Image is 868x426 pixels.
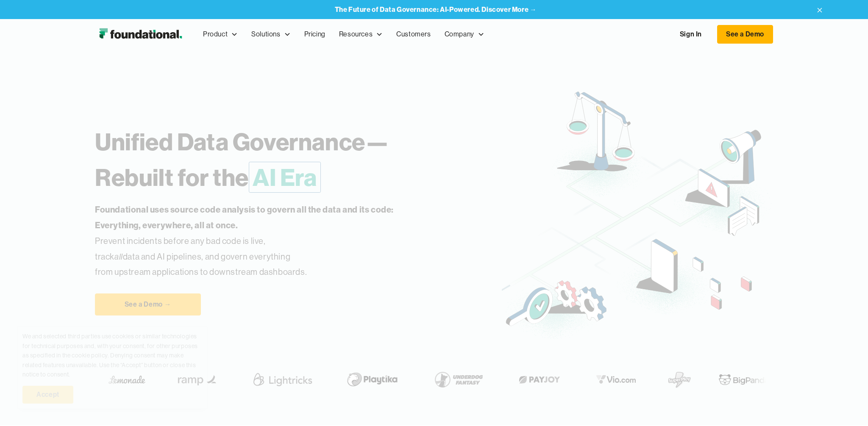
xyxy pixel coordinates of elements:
img: Playtika [342,368,403,391]
img: Lightricks [250,368,315,391]
a: See a Demo → [95,293,201,315]
div: We and selected third parties use cookies or similar technologies for technical purposes and, wit... [22,332,202,379]
img: Foundational Logo [95,26,186,43]
p: Prevent incidents before any bad code is live, track data and AI pipelines, and govern everything... [95,202,420,280]
a: Pricing [298,20,332,48]
a: See a Demo [717,25,773,44]
img: Payjoy [515,373,565,386]
img: BigPanda [719,373,769,386]
h1: Unified Data Governance— Rebuilt for the [95,124,502,195]
img: SuperPlay [668,368,692,391]
iframe: Chat Widget [826,385,868,426]
strong: Foundational uses source code analysis to govern all the data and its code: Everything, everywher... [95,204,394,230]
div: Solutions [251,29,280,40]
a: home [95,26,186,43]
a: The Future of Data Governance: AI-Powered. Discover More → [335,6,537,14]
img: Vio.com [592,373,641,386]
div: Resources [339,29,373,40]
a: Sign In [671,25,710,43]
a: Accept [22,386,73,404]
span: AI Era [249,162,321,193]
div: Product [196,20,245,48]
em: all [114,251,123,262]
div: Resources [332,20,389,48]
a: Customers [389,20,437,48]
div: Company [445,29,474,40]
div: Solutions [245,20,297,48]
div: Product [203,29,228,40]
strong: The Future of Data Governance: AI-Powered. Discover More → [335,5,537,14]
div: Company [438,20,491,48]
img: Underdog Fantasy [430,368,487,391]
